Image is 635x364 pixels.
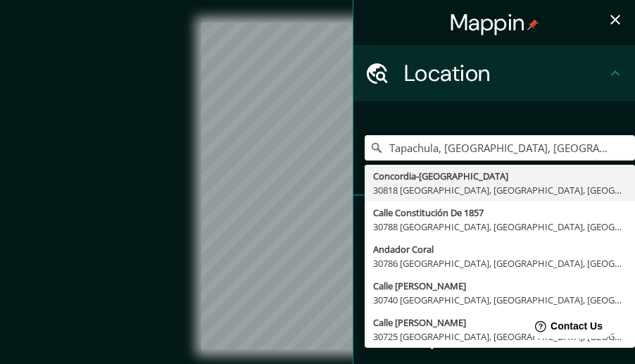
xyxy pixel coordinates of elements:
[373,206,627,220] div: Calle Constitución De 1857
[373,169,627,183] div: Concordia-[GEOGRAPHIC_DATA]
[373,315,627,330] div: Calle [PERSON_NAME]
[373,279,627,293] div: Calle [PERSON_NAME]
[201,23,433,350] canvas: Map
[373,330,627,344] div: 30725 [GEOGRAPHIC_DATA], [GEOGRAPHIC_DATA], [GEOGRAPHIC_DATA]
[373,220,627,234] div: 30788 [GEOGRAPHIC_DATA], [GEOGRAPHIC_DATA], [GEOGRAPHIC_DATA]
[373,183,627,197] div: 30818 [GEOGRAPHIC_DATA], [GEOGRAPHIC_DATA], [GEOGRAPHIC_DATA]
[373,242,627,256] div: Andador Coral
[373,256,627,270] div: 30786 [GEOGRAPHIC_DATA], [GEOGRAPHIC_DATA], [GEOGRAPHIC_DATA]
[450,8,539,37] h4: Mappin
[404,59,607,87] h4: Location
[373,293,627,307] div: 30740 [GEOGRAPHIC_DATA], [GEOGRAPHIC_DATA], [GEOGRAPHIC_DATA]
[353,196,635,252] div: Pins
[353,45,635,101] div: Location
[404,322,607,351] h4: Layout
[527,19,539,30] img: pin-icon.png
[510,309,620,349] iframe: Help widget launcher
[365,135,635,161] input: Pick your city or area
[353,252,635,308] div: Style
